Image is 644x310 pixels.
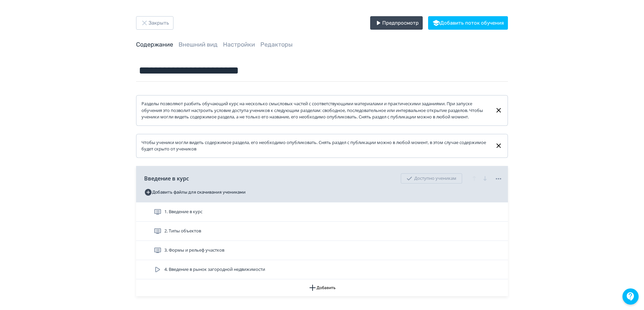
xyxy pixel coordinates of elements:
[164,208,202,215] span: 1. Введение в курс
[260,41,293,48] a: Редакторы
[136,202,508,222] div: 1. Введение в курс
[370,16,423,30] button: Предпросмотр
[136,260,508,279] div: 4. Введение в рынок загородной недвижимости
[136,41,173,48] a: Содержание
[179,41,218,48] a: Внешний вид
[164,266,265,273] span: 4. Введение в рынок загородной недвижимости
[164,247,224,254] span: 3. Формы и рельеф участков
[223,41,255,48] a: Настройки
[141,139,489,152] div: Чтобы ученики могли видеть содержимое раздела, его необходимо опубликовать. Снять раздел с публик...
[164,228,201,234] span: 2. Типы объектов
[136,279,508,296] button: Добавить
[141,101,489,120] div: Разделы позволяют разбить обучающий курс на несколько смысловых частей с соответствующими материа...
[144,187,246,198] button: Добавить файлы для скачивания учениками
[428,16,508,30] button: Добавить поток обучения
[136,222,508,241] div: 2. Типы объектов
[136,16,173,30] button: Закрыть
[144,174,189,182] span: Введение в курс
[136,241,508,260] div: 3. Формы и рельеф участков
[401,173,462,184] div: Доступно ученикам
